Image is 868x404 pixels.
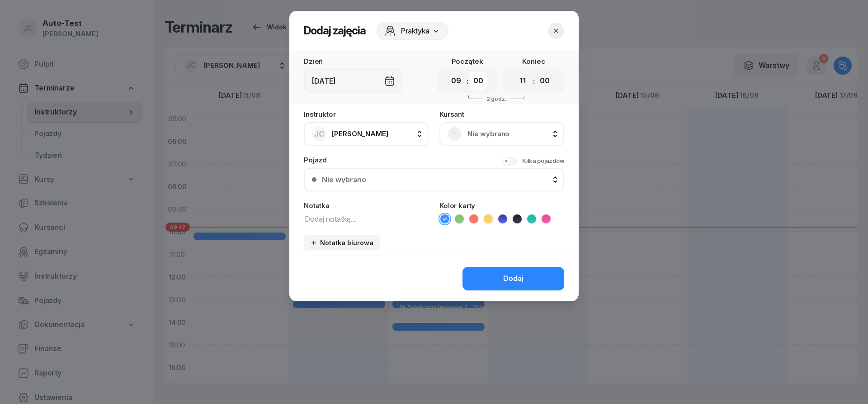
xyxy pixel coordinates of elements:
[304,168,564,191] button: Nie wybrano
[304,24,366,38] h2: Dodaj zajęcia
[467,76,468,86] div: :
[314,130,325,138] span: JC
[332,129,388,138] span: [PERSON_NAME]
[310,239,373,247] div: Notatka biurowa
[503,273,524,285] div: Dodaj
[467,128,556,140] span: Nie wybrano
[304,235,380,250] button: Notatka biurowa
[522,157,564,166] div: Kilka pojazdów
[401,25,429,36] span: Praktyka
[322,176,366,183] div: Nie wybrano
[304,122,429,146] button: JC[PERSON_NAME]
[462,267,564,290] button: Dodaj
[533,76,535,86] div: :
[502,157,564,166] button: Kilka pojazdów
